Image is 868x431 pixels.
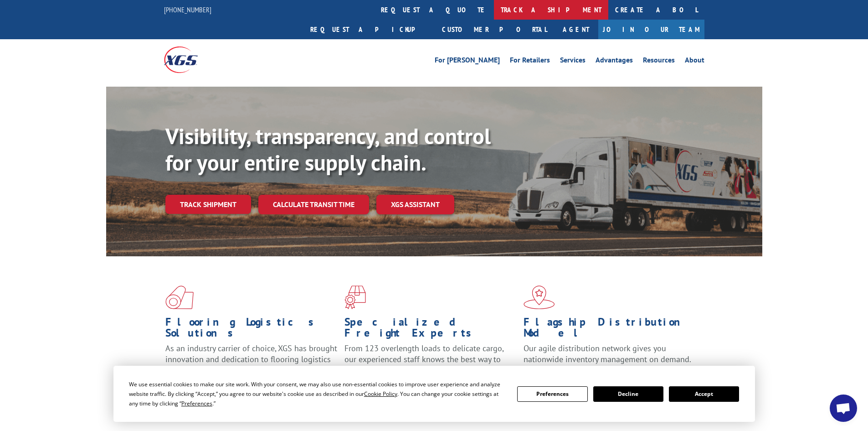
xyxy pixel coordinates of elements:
[364,390,397,398] span: Cookie Policy
[554,20,598,39] a: Agent
[830,395,857,422] div: Open chat
[113,366,755,422] div: Cookie Consent Prompt
[181,400,212,407] span: Preferences
[344,343,517,384] p: From 123 overlength loads to delicate cargo, our experienced staff knows the best way to move you...
[303,20,435,39] a: Request a pickup
[435,20,554,39] a: Customer Portal
[435,57,500,67] a: For [PERSON_NAME]
[593,386,663,402] button: Decline
[258,195,369,214] a: Calculate transit time
[344,286,366,309] img: xgs-icon-focused-on-flooring-red
[524,343,691,364] span: Our agile distribution network gives you nationwide inventory management on demand.
[164,5,211,14] a: [PHONE_NUMBER]
[596,57,633,67] a: Advantages
[517,386,587,402] button: Preferences
[165,317,338,343] h1: Flooring Logistics Solutions
[344,317,517,343] h1: Specialized Freight Experts
[560,57,586,67] a: Services
[376,195,454,214] a: XGS ASSISTANT
[598,20,704,39] a: Join Our Team
[524,286,555,309] img: xgs-icon-flagship-distribution-model-red
[643,57,675,67] a: Resources
[165,195,251,214] a: Track shipment
[165,122,491,177] b: Visibility, transparency, and control for your entire supply chain.
[524,317,696,343] h1: Flagship Distribution Model
[129,379,506,408] div: We use essential cookies to make our site work. With your consent, we may also use non-essential ...
[165,286,194,309] img: xgs-icon-total-supply-chain-intelligence-red
[165,343,337,375] span: As an industry carrier of choice, XGS has brought innovation and dedication to flooring logistics...
[510,57,550,67] a: For Retailers
[669,386,739,402] button: Accept
[685,57,704,67] a: About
